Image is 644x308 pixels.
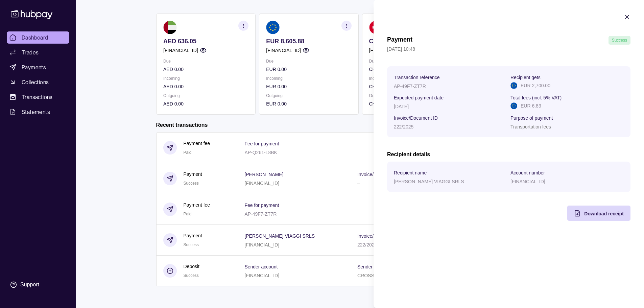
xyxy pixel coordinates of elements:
[521,102,541,110] p: EUR 6.83
[521,82,550,89] p: EUR 2,700.00
[394,115,438,121] p: Invoice/Document ID
[394,84,426,89] p: AP-49F7-ZT7R
[394,95,444,100] p: Expected payment date
[387,45,630,53] p: [DATE] 10:48
[612,38,627,43] span: Success
[567,206,630,221] button: Download receipt
[510,170,545,175] p: Account number
[510,75,541,80] p: Recipient gets
[584,211,624,216] span: Download receipt
[510,124,551,129] p: Transportation fees
[510,82,517,89] img: eu
[394,124,413,129] p: 222/2025
[510,179,545,184] p: [FINANCIAL_ID]
[387,36,412,45] h1: Payment
[394,179,464,184] p: [PERSON_NAME] VIAGGI SRLS
[394,170,427,175] p: Recipient name
[510,102,517,109] img: eu
[510,95,562,100] p: Total fees (incl. 5% VAT)
[394,104,409,109] p: [DATE]
[394,75,440,80] p: Transaction reference
[387,151,630,158] h2: Recipient details
[510,115,553,121] p: Purpose of payment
